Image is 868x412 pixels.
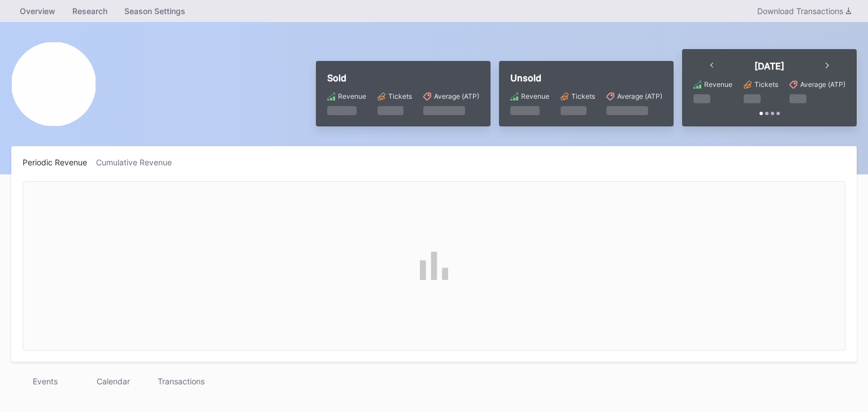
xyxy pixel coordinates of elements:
div: Tickets [388,92,412,100]
button: Download Transactions [752,3,857,19]
div: Unsold [510,72,662,84]
div: Download Transactions [757,6,851,16]
div: [DATE] [754,60,784,72]
a: Overview [11,3,64,19]
div: Average (ATP) [434,92,479,100]
div: Periodic Revenue [23,157,96,167]
div: Average (ATP) [800,80,845,89]
div: Average (ATP) [617,92,662,100]
div: Events [11,373,79,389]
div: Revenue [704,80,732,89]
a: Research [64,3,116,19]
div: Revenue [338,92,366,100]
div: Calendar [79,373,147,389]
div: Cumulative Revenue [96,157,181,167]
div: Tickets [571,92,595,100]
div: Revenue [521,92,549,100]
div: Sold [327,72,479,84]
div: Transactions [147,373,215,389]
div: Tickets [754,80,778,89]
a: Season Settings [116,3,194,19]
